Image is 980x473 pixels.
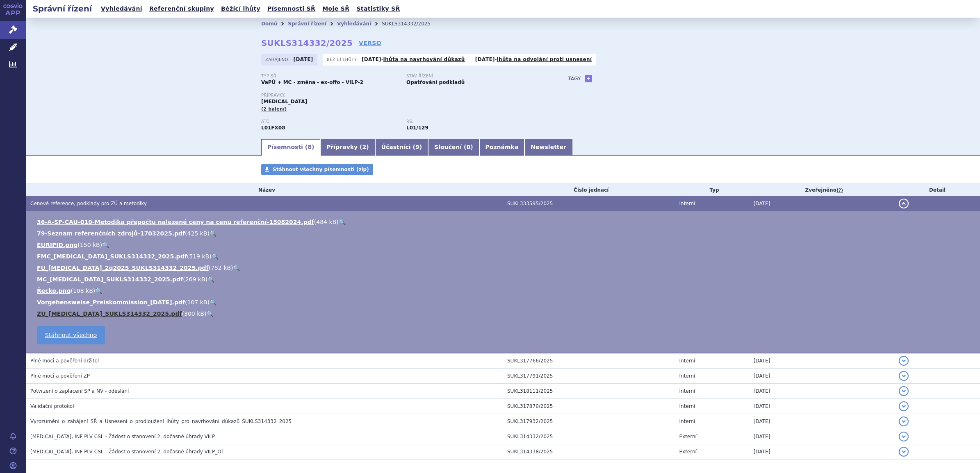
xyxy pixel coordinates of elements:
span: Interní [679,373,695,379]
a: 36-A-SP-CAU-010-Metodika přepočtu nalezené ceny na cenu referenční-15082024.pdf [37,219,314,225]
span: Běžící lhůty: [327,56,360,63]
a: + [585,75,592,82]
a: 🔍 [233,265,240,271]
a: VERSO [359,39,381,47]
th: Zveřejněno [750,184,895,196]
a: 🔍 [210,230,217,237]
strong: [DATE] [362,57,381,62]
span: 484 kB [316,219,336,225]
li: ( ) [37,298,972,306]
span: Vyrozumění_o_zahájení_SŘ_a_Usnesení_o_prodloužení_lhůty_pro_navrhování_důkazů_SUKLS314332_2025 [30,419,292,424]
span: 107 kB [187,299,207,306]
a: ZU_[MEDICAL_DATA]_SUKLS314332_2025.pdf [37,310,182,317]
abbr: (?) [836,188,843,193]
li: ( ) [37,275,972,283]
span: Interní [679,358,695,364]
h3: Tagy [568,74,581,84]
p: - [362,56,465,63]
a: Domů [261,21,277,27]
p: Stav řízení: [406,74,543,79]
span: (2 balení) [261,106,287,112]
li: ( ) [37,241,972,249]
td: SUKL317932/2025 [503,414,675,429]
span: 8 [308,144,312,150]
span: Cenové reference, podklady pro ZÚ a metodiky [30,201,147,206]
strong: elotuzumab [406,125,428,131]
button: detail [899,356,909,366]
td: [DATE] [750,399,895,414]
span: Interní [679,388,695,394]
th: Název [26,184,503,196]
a: Poznámka [479,139,525,156]
span: 425 kB [187,230,207,237]
a: Stáhnout všechno [37,326,105,344]
th: Typ [675,184,749,196]
span: Plné moci a pověření držitel [30,358,99,364]
span: 108 kB [73,287,93,294]
strong: VaPÚ + MC - změna - ex-offo - VILP-2 [261,79,363,85]
a: 🔍 [95,287,102,294]
span: 269 kB [185,276,205,283]
span: 519 kB [189,253,209,260]
span: 150 kB [80,242,100,248]
button: detail [899,386,909,396]
a: Sloučení (0) [428,139,479,156]
td: SUKL333595/2025 [503,196,675,211]
td: SUKL314332/2025 [503,429,675,444]
strong: [DATE] [475,57,495,62]
span: Zahájeno: [265,56,291,63]
td: SUKL318111/2025 [503,384,675,399]
a: Referenční skupiny [147,3,217,14]
p: - [475,56,592,63]
td: [DATE] [750,444,895,459]
td: [DATE] [750,384,895,399]
h2: Správní řízení [26,3,98,14]
button: detail [899,371,909,381]
a: Moje SŘ [320,3,352,14]
li: ( ) [37,218,972,226]
a: Statistiky SŘ [354,3,402,14]
span: [MEDICAL_DATA] [261,99,307,104]
span: EMPLICITI, INF PLV CSL - Žádost o stanovení 2. dočasné úhrady VILP_OT [30,449,224,455]
a: MC_[MEDICAL_DATA]_SUKLS314332_2025.pdf [37,276,183,283]
a: Přípravky (2) [320,139,375,156]
span: 0 [466,144,470,150]
a: EURIPID.png [37,242,77,248]
a: Řecko.png [37,287,71,294]
button: detail [899,432,909,441]
th: Číslo jednací [503,184,675,196]
td: SUKL317870/2025 [503,399,675,414]
button: detail [899,199,909,208]
a: Účastníci (9) [375,139,428,156]
a: Správní řízení [288,21,326,27]
span: EMPLICITI, INF PLV CSL - Žádost o stanovení 2. dočasné úhrady VILP [30,434,215,439]
td: [DATE] [750,353,895,369]
strong: SUKLS314332/2025 [261,38,353,48]
a: 🔍 [207,276,214,283]
li: ( ) [37,287,972,295]
td: [DATE] [750,414,895,429]
span: Plné moci a pověření ZP [30,373,90,379]
th: Detail [895,184,980,196]
a: Písemnosti SŘ [265,3,318,14]
span: Externí [679,434,696,439]
button: detail [899,447,909,457]
strong: ELOTUZUMAB [261,125,285,131]
td: [DATE] [750,429,895,444]
p: ATC: [261,119,398,124]
a: 79-Seznam referenčních zdrojů-17032025.pdf [37,230,185,237]
button: detail [899,416,909,426]
span: Potvrzení o zaplacení SP a NV - odeslání [30,388,129,394]
a: FU_[MEDICAL_DATA]_2q2025_SUKLS314332_2025.pdf [37,265,209,271]
a: Běžící lhůty [219,3,263,14]
p: RS: [406,119,543,124]
a: 🔍 [339,219,346,225]
a: lhůta na odvolání proti usnesení [497,57,592,62]
a: Vyhledávání [98,3,145,14]
td: [DATE] [750,369,895,384]
button: detail [899,401,909,411]
span: Stáhnout všechny písemnosti (zip) [273,167,369,172]
strong: [DATE] [294,57,313,62]
span: Interní [679,201,695,206]
li: SUKLS314332/2025 [382,18,441,30]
